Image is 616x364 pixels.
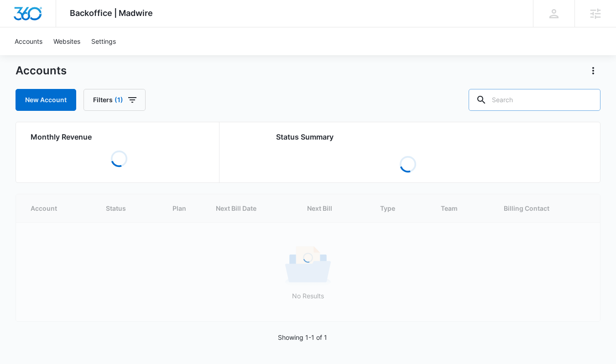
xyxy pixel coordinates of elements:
a: Accounts [9,27,48,55]
button: Filters(1) [84,89,146,111]
img: logo_orange.svg [15,15,22,22]
span: (1) [115,97,123,103]
a: New Account [16,89,76,111]
h1: Accounts [16,64,67,78]
div: Keywords by Traffic [101,54,154,60]
span: Backoffice | Madwire [70,8,153,18]
img: tab_domain_overview_orange.svg [25,53,32,60]
img: website_grey.svg [15,24,22,31]
h2: Monthly Revenue [31,131,208,142]
div: Domain Overview [35,54,82,60]
a: Websites [48,27,86,55]
h2: Status Summary [276,131,540,142]
img: tab_keywords_by_traffic_grey.svg [91,53,98,60]
div: Domain: [DOMAIN_NAME] [24,24,100,31]
p: Showing 1-1 of 1 [278,333,327,342]
button: Actions [586,63,600,78]
div: v 4.0.25 [26,15,45,22]
input: Search [469,89,600,111]
a: Settings [86,27,121,55]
